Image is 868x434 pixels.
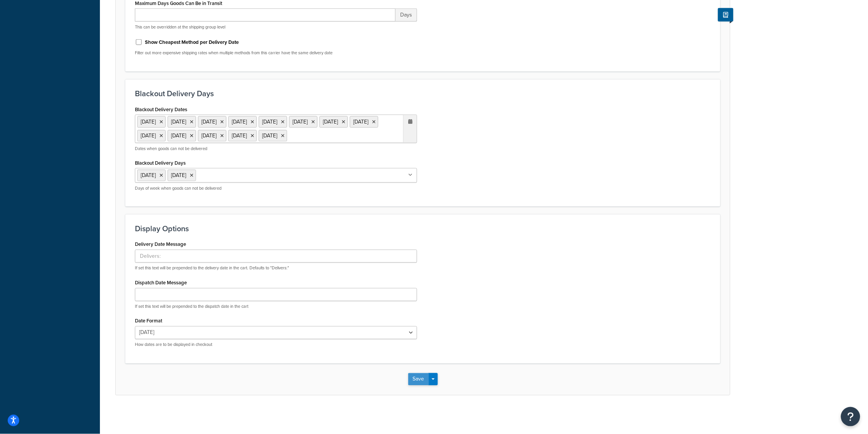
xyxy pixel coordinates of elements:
[135,318,162,324] label: Date Format
[135,342,417,348] p: How dates are to be displayed in checkout
[135,24,417,30] p: This can be overridden at the shipping group level
[135,146,417,152] p: Dates when goods can not be delivered
[135,280,187,286] label: Dispatch Date Message
[135,224,711,233] h3: Display Options
[319,116,348,128] li: [DATE]
[259,116,287,128] li: [DATE]
[135,185,417,191] p: Days of week when goods can not be delivered
[135,50,417,56] p: Filter out more expensive shipping rates when multiple methods from this carrier have the same de...
[141,171,156,179] span: [DATE]
[841,407,860,426] button: Open Resource Center
[137,130,166,142] li: [DATE]
[135,0,222,6] label: Maximum Days Goods Can Be in Transit
[396,8,417,22] span: Days
[135,160,186,166] label: Blackout Delivery Days
[289,116,318,128] li: [DATE]
[135,250,417,263] input: Delivers:
[259,130,287,142] li: [DATE]
[137,116,166,128] li: [DATE]
[168,130,196,142] li: [DATE]
[168,116,196,128] li: [DATE]
[198,116,226,128] li: [DATE]
[171,171,186,179] span: [DATE]
[135,304,417,310] p: If set this text will be prepended to the dispatch date in the cart
[228,130,257,142] li: [DATE]
[198,130,226,142] li: [DATE]
[145,39,239,46] label: Show Cheapest Method per Delivery Date
[350,116,378,128] li: [DATE]
[135,265,417,271] p: If set this text will be prepended to the delivery date in the cart. Defaults to "Delivers:"
[718,8,733,22] button: Show Help Docs
[408,373,429,386] button: Save
[135,107,187,112] label: Blackout Delivery Dates
[135,89,711,98] h3: Blackout Delivery Days
[135,242,186,247] label: Delivery Date Message
[228,116,257,128] li: [DATE]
